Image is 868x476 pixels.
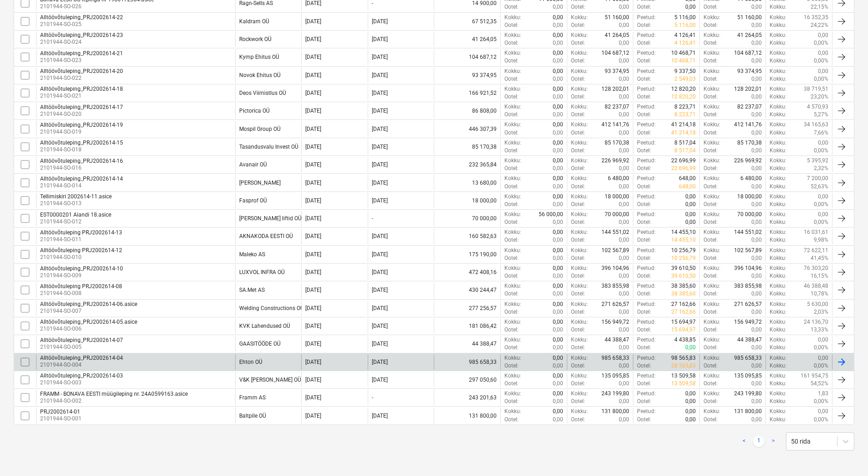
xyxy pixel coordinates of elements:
[434,31,500,47] div: 41 264,05
[770,139,786,147] p: Kokku :
[434,318,500,334] div: 181 086,42
[814,39,828,47] p: 0,00%
[737,31,762,39] p: 41 264,05
[704,57,718,65] p: Ootel :
[737,103,762,111] p: 82 237,07
[671,165,696,172] p: 22 696,99
[605,14,629,21] p: 51 160,00
[434,103,500,119] div: 86 808,00
[434,67,500,83] div: 93 374,95
[434,372,500,388] div: 297 050,60
[814,147,828,155] p: 0,00%
[619,75,629,83] p: 0,00
[807,175,828,182] p: 7 200,00
[553,165,563,172] p: 0,00
[553,147,563,155] p: 0,00
[239,90,286,96] div: Deos Viimistlus OÜ
[239,144,298,150] div: Tasandusvalu Invest OÜ
[504,183,519,191] p: Ootel :
[40,200,112,207] p: 2101944-SO-013
[770,201,786,208] p: Kokku :
[553,193,563,201] p: 0,00
[814,75,828,83] p: 0,00%
[818,67,828,75] p: 0,00
[571,49,588,57] p: Kokku :
[814,165,828,172] p: 2,32%
[40,164,123,172] p: 2101944-SO-016
[770,175,786,182] p: Kokku :
[671,93,696,101] p: 12 820,20
[504,175,521,182] p: Kokku :
[372,54,388,60] div: [DATE]
[770,121,786,129] p: Kokku :
[770,157,786,165] p: Kokku :
[434,354,500,370] div: 985 658,33
[40,122,123,128] div: Alltöövõtuleping_PRJ2002614-19
[434,247,500,262] div: 175 190,00
[679,175,696,182] p: 648,00
[770,85,786,93] p: Kokku :
[434,211,500,226] div: 70 000,00
[601,121,629,129] p: 412 141,76
[637,103,656,111] p: Peetud :
[704,147,718,155] p: Ootel :
[305,72,321,78] div: [DATE]
[239,36,272,42] div: Rockwork OÜ
[637,139,656,147] p: Peetud :
[674,31,696,39] p: 4 126,41
[504,121,521,129] p: Kokku :
[553,129,563,137] p: 0,00
[553,14,563,21] p: 0,00
[434,390,500,405] div: 243 201,63
[372,161,388,168] div: [DATE]
[571,103,588,111] p: Kokku :
[553,31,563,39] p: 0,00
[571,139,588,147] p: Kokku :
[619,183,629,191] p: 0,00
[434,228,500,244] div: 160 582,63
[637,121,656,129] p: Peetud :
[305,197,321,204] div: [DATE]
[679,183,696,191] p: 648,00
[601,49,629,57] p: 104 687,12
[704,129,718,137] p: Ootel :
[504,31,521,39] p: Kokku :
[40,146,123,154] p: 2101944-SO-018
[751,201,762,208] p: 0,00
[770,49,786,57] p: Kokku :
[372,18,388,25] div: [DATE]
[671,157,696,165] p: 22 696,99
[553,49,563,57] p: 0,00
[811,21,828,29] p: 24,22%
[372,126,388,132] div: [DATE]
[704,165,718,172] p: Ootel :
[807,157,828,165] p: 5 395,92
[434,264,500,280] div: 472 408,16
[770,75,786,83] p: Kokku :
[637,129,651,137] p: Ootel :
[239,161,267,168] div: Avanair OÜ
[637,57,651,65] p: Ootel :
[751,165,762,172] p: 0,00
[305,108,321,114] div: [DATE]
[619,147,629,155] p: 0,00
[674,111,696,119] p: 8 223,71
[770,193,786,201] p: Kokku :
[553,21,563,29] p: 0,00
[239,54,279,60] div: Kymp Ehitus OÜ
[751,57,762,65] p: 0,00
[619,201,629,208] p: 0,00
[605,139,629,147] p: 85 170,38
[619,111,629,119] p: 0,00
[571,157,588,165] p: Kokku :
[571,67,588,75] p: Kokku :
[40,158,123,164] div: Alltöövõtuleping_PRJ2002614-16
[40,182,123,190] p: 2101944-SO-014
[814,57,828,65] p: 0,00%
[704,103,720,111] p: Kokku :
[571,85,588,93] p: Kokku :
[504,39,519,47] p: Ootel :
[504,165,519,172] p: Ootel :
[553,3,563,11] p: 0,00
[814,111,828,119] p: 5,27%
